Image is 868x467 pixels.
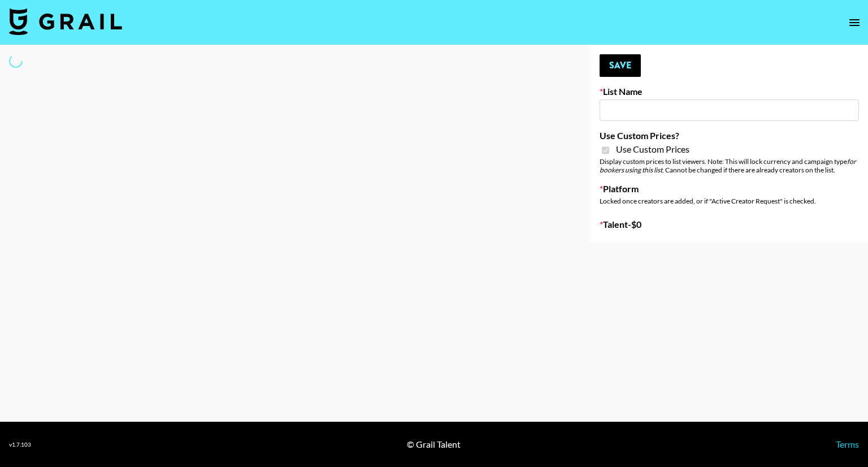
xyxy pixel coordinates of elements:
[600,157,856,174] em: for bookers using this list
[616,144,689,155] span: Use Custom Prices
[600,183,859,194] label: Platform
[600,86,859,97] label: List Name
[600,130,859,141] label: Use Custom Prices?
[9,441,31,448] div: v 1.7.103
[600,54,641,77] button: Save
[836,439,859,449] a: Terms
[600,219,859,230] label: Talent - $ 0
[9,8,122,35] img: Grail Talent
[843,11,866,34] button: open drawer
[407,439,461,450] div: © Grail Talent
[600,157,859,174] div: Display custom prices to list viewers. Note: This will lock currency and campaign type . Cannot b...
[600,197,859,205] div: Locked once creators are added, or if "Active Creator Request" is checked.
